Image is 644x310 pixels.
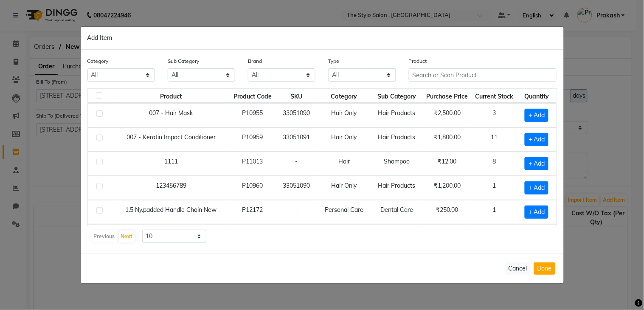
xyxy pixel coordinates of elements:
td: Hair Only [318,127,371,152]
td: Hair Only [318,224,371,248]
td: Personal Care [318,200,371,224]
th: SKU [275,89,318,103]
td: 33051090 [275,176,318,200]
td: P11013 [230,152,275,176]
td: Shampoo [371,152,423,176]
span: + Add [525,206,548,219]
td: ₹2,500.00 [423,103,472,127]
td: 8 [472,152,517,176]
td: 1.5 Ny.padded Handle Chain New [112,200,230,224]
span: Purchase Price [427,93,468,100]
td: 3 [472,103,517,127]
td: P12172 [230,200,275,224]
th: Product Code [230,89,275,103]
td: P10959 [230,127,275,152]
td: P10960 [230,176,275,200]
td: 2.0 [112,224,230,248]
td: ₹250.00 [423,200,472,224]
td: Dental Care [371,200,423,224]
td: ₹1,800.00 [423,127,472,152]
td: P10955 [230,103,275,127]
td: 33051090 [275,103,318,127]
th: Category [318,89,371,103]
input: Search or Scan Product [409,68,557,82]
th: Quantity [517,89,556,103]
td: - [275,200,318,224]
td: 007 - Keratin Impact Conditioner [112,127,230,152]
button: Next [119,231,135,242]
label: Sub Category [168,57,199,65]
th: Sub Category [371,89,423,103]
td: Hair Only [318,103,371,127]
th: Product [112,89,230,103]
span: + Add [525,181,548,194]
td: 1111 [112,152,230,176]
td: P11040 [230,224,275,248]
td: 11 [472,127,517,152]
td: ₹1,200.00 [423,176,472,200]
span: + Add [525,133,548,146]
td: - [275,224,318,248]
button: Done [534,262,555,275]
td: Hair [318,152,371,176]
td: Hair Products [371,127,423,152]
span: + Add [525,157,548,170]
td: - [275,152,318,176]
td: 007 - Hair Mask [112,103,230,127]
td: ₹12.00 [423,152,472,176]
label: Product [409,57,427,65]
th: Current Stock [472,89,517,103]
td: Hair Products [371,224,423,248]
td: Hair Only [318,176,371,200]
td: 33051091 [275,127,318,152]
span: + Add [525,109,548,122]
div: Add Item [81,27,564,50]
td: Hair Products [371,176,423,200]
label: Category [87,57,109,65]
td: ₹553.00 [423,224,472,248]
td: 123456789 [112,176,230,200]
button: Cancel [505,262,531,275]
label: Type [328,57,339,65]
td: 1 [472,200,517,224]
td: 1 [472,176,517,200]
td: Hair Products [371,103,423,127]
td: 3 [472,224,517,248]
label: Brand [248,57,262,65]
